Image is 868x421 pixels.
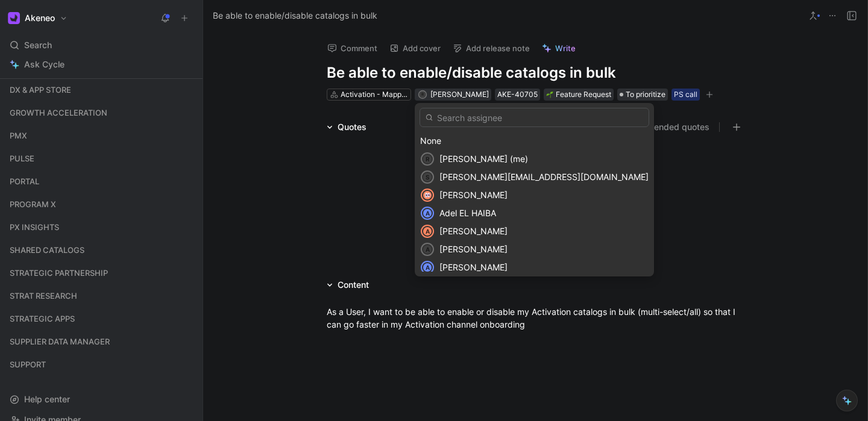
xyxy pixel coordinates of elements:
div: A [422,244,433,255]
div: A [422,262,433,273]
span: [PERSON_NAME] [439,262,508,272]
div: R [422,154,433,164]
span: [PERSON_NAME] (me) [439,154,528,164]
span: [PERSON_NAME] [439,244,508,254]
span: [PERSON_NAME] [439,190,508,200]
span: [PERSON_NAME] [439,226,508,236]
div: s [422,172,433,182]
div: A [422,208,433,219]
div: None [420,134,649,148]
input: Search assignee [420,108,649,127]
span: [PERSON_NAME][EMAIL_ADDRESS][DOMAIN_NAME] [439,172,649,182]
div: A [422,226,433,237]
img: avatar [422,190,433,201]
span: Adel EL HAIBA [439,208,496,218]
